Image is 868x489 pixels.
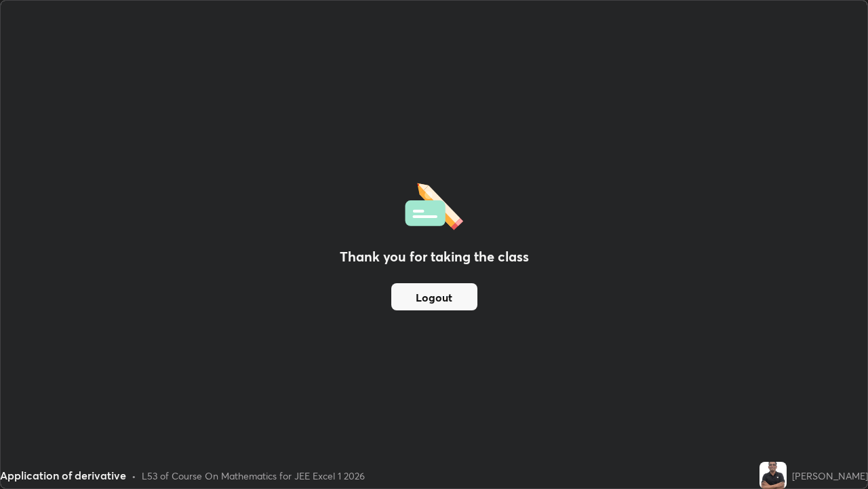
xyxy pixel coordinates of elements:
div: L53 of Course On Mathematics for JEE Excel 1 2026 [142,469,365,483]
button: Logout [391,283,477,310]
img: offlineFeedback.1438e8b3.svg [405,179,463,230]
img: 68f5c4e3b5444b35b37347a9023640a5.jpg [759,462,787,489]
h2: Thank you for taking the class [340,247,529,267]
div: • [132,469,136,483]
div: [PERSON_NAME] [792,469,868,483]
